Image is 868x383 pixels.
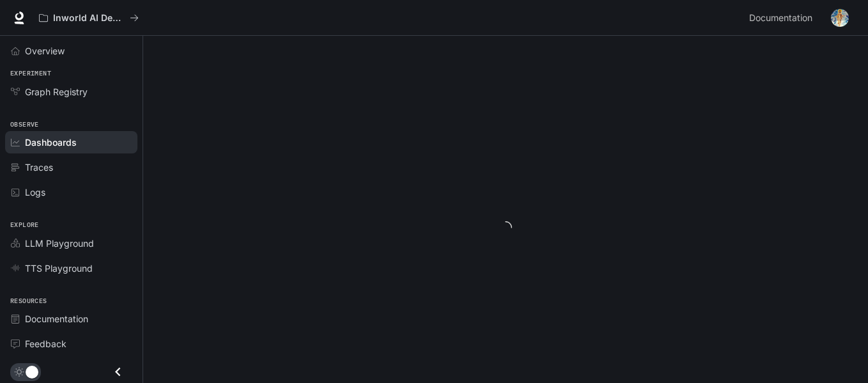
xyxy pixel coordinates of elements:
a: Documentation [744,5,822,31]
button: User avatar [827,5,853,31]
a: Overview [5,40,137,62]
span: Dark mode toggle [26,364,38,379]
a: Documentation [5,308,137,330]
span: TTS Playground [25,262,93,275]
span: Documentation [749,10,812,26]
a: Graph Registry [5,81,137,103]
a: LLM Playground [5,232,137,254]
a: Dashboards [5,131,137,153]
a: Logs [5,181,137,203]
a: Traces [5,156,137,178]
p: Inworld AI Demos [53,13,125,24]
img: User avatar [831,9,849,27]
span: Feedback [25,337,66,350]
span: Overview [25,44,65,58]
button: All workspaces [33,5,144,31]
a: Feedback [5,332,137,355]
span: Traces [25,160,53,174]
a: TTS Playground [5,257,137,279]
span: Documentation [25,312,88,325]
span: Logs [25,185,45,199]
span: Dashboards [25,136,77,149]
span: LLM Playground [25,237,94,250]
span: Graph Registry [25,85,88,98]
span: loading [499,221,512,234]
